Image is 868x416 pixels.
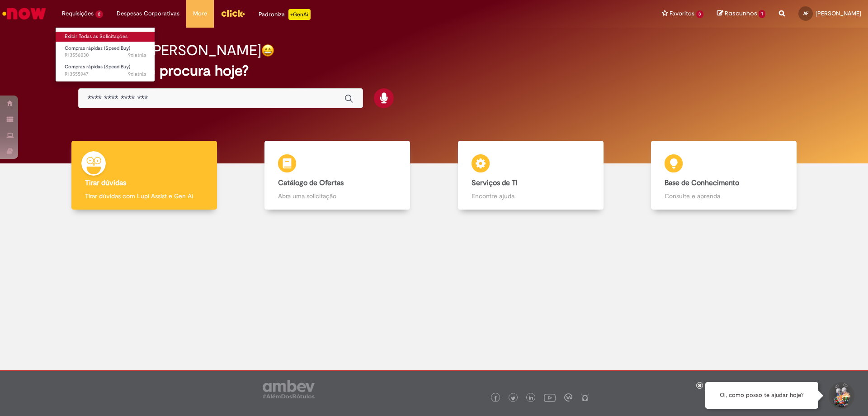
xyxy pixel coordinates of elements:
[263,380,315,398] img: logo_footer_ambev_rotulo_gray.png
[55,27,155,82] ul: Requisições
[278,191,396,201] p: Abra uma solicitação
[725,9,757,18] span: Rascunhos
[65,63,130,70] span: Compras rápidas (Speed Buy)
[665,191,783,201] p: Consulte e aprenda
[529,396,533,401] img: logo_footer_linkedin.png
[564,393,572,402] img: logo_footer_workplace.png
[221,6,245,20] img: click_logo_yellow_360x200.png
[581,393,589,402] img: logo_footer_naosei.png
[472,178,518,187] b: Serviços de TI
[85,191,203,201] p: Tirar dúvidas com Lupi Assist e Gen Ai
[434,141,627,210] a: Serviços de TI Encontre ajuda
[259,9,311,20] div: Padroniza
[696,10,704,18] span: 3
[128,71,146,77] time: 22/09/2025 15:36:59
[128,71,146,77] span: 9d atrás
[65,52,146,59] span: R13556030
[717,10,765,18] a: Rascunhos
[1,5,47,23] img: ServiceNow
[759,10,765,18] span: 1
[62,9,94,18] span: Requisições
[665,178,739,187] b: Base de Conhecimento
[705,382,818,409] div: Oi, como posso te ajudar hoje?
[261,44,274,57] img: happy-face.png
[544,392,556,403] img: logo_footer_youtube.png
[47,141,241,210] a: Tirar dúvidas Tirar dúvidas com Lupi Assist e Gen Ai
[56,62,155,79] a: Aberto R13555947 : Compras rápidas (Speed Buy)
[56,43,155,60] a: Aberto R13556030 : Compras rápidas (Speed Buy)
[85,178,126,187] b: Tirar dúvidas
[511,396,515,401] img: logo_footer_twitter.png
[78,43,261,58] h2: Boa tarde, [PERSON_NAME]
[670,9,694,18] span: Favoritos
[117,9,179,18] span: Despesas Corporativas
[78,63,790,79] h2: O que você procura hoje?
[278,178,344,187] b: Catálogo de Ofertas
[128,52,146,58] span: 9d atrás
[193,9,207,18] span: More
[65,71,146,78] span: R13555947
[65,45,130,52] span: Compras rápidas (Speed Buy)
[95,10,103,18] span: 2
[472,191,590,201] p: Encontre ajuda
[803,10,808,16] span: AF
[816,10,861,17] span: [PERSON_NAME]
[627,141,821,210] a: Base de Conhecimento Consulte e aprenda
[241,141,434,210] a: Catálogo de Ofertas Abra uma solicitação
[493,396,498,401] img: logo_footer_facebook.png
[56,32,155,42] a: Exibir Todas as Solicitações
[827,382,854,409] button: Iniciar Conversa de Suporte
[288,9,311,20] p: +GenAi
